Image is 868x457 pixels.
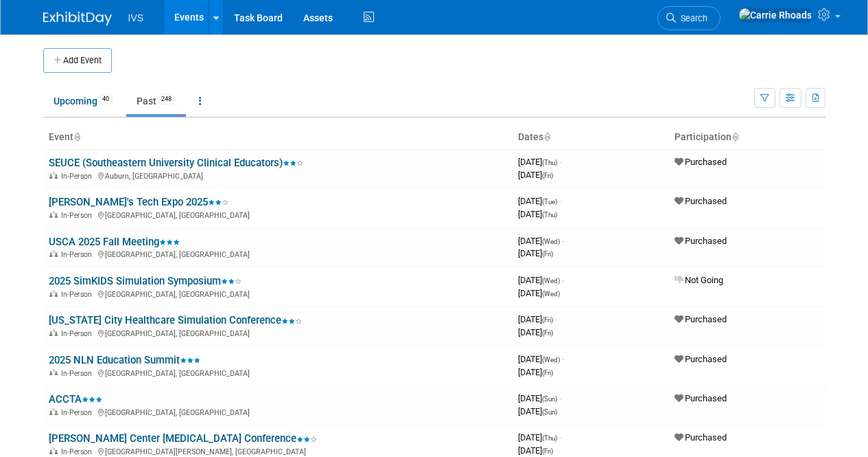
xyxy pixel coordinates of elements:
[562,354,564,364] span: -
[518,393,561,403] span: [DATE]
[49,290,58,297] img: In-Person Event
[49,369,58,376] img: In-Person Event
[49,327,507,338] div: [GEOGRAPHIC_DATA], [GEOGRAPHIC_DATA]
[518,406,557,416] span: [DATE]
[61,290,96,299] span: In-Person
[542,198,557,205] span: (Tue)
[518,196,561,206] span: [DATE]
[43,12,112,25] img: ExhibitDay
[675,196,727,206] span: Purchased
[676,13,707,23] span: Search
[49,445,507,456] div: [GEOGRAPHIC_DATA][PERSON_NAME], [GEOGRAPHIC_DATA]
[61,250,96,259] span: In-Person
[542,277,560,285] span: (Wed)
[675,354,727,364] span: Purchased
[49,354,200,366] a: 2025 NLN Education Summit
[559,196,561,206] span: -
[49,236,180,248] a: USCA 2025 Fall Meeting
[675,432,727,443] span: Purchased
[518,248,553,258] span: [DATE]
[542,369,553,377] span: (Fri)
[513,126,669,149] th: Dates
[61,369,96,378] span: In-Person
[559,432,561,443] span: -
[518,275,564,285] span: [DATE]
[49,250,58,257] img: In-Person Event
[675,275,723,285] span: Not Going
[559,157,561,167] span: -
[61,329,96,338] span: In-Person
[562,236,564,246] span: -
[128,12,144,23] span: IVS
[542,356,560,364] span: (Wed)
[542,329,553,337] span: (Fri)
[518,314,557,324] span: [DATE]
[73,131,80,142] a: Sort by Event Name
[61,408,96,417] span: In-Person
[49,157,303,169] a: SEUCE (Southeastern University Clinical Educators)
[543,131,550,142] a: Sort by Start Date
[61,172,96,181] span: In-Person
[675,314,727,324] span: Purchased
[518,170,553,180] span: [DATE]
[675,393,727,403] span: Purchased
[49,408,58,415] img: In-Person Event
[542,159,557,166] span: (Thu)
[542,395,557,403] span: (Sun)
[61,211,96,220] span: In-Person
[49,288,507,299] div: [GEOGRAPHIC_DATA], [GEOGRAPHIC_DATA]
[518,445,553,456] span: [DATE]
[49,393,102,405] a: ACCTA
[518,209,557,219] span: [DATE]
[49,211,58,218] img: In-Person Event
[518,236,564,246] span: [DATE]
[49,314,302,326] a: [US_STATE] City Healthcare Simulation Conference
[542,408,557,416] span: (Sun)
[126,88,186,114] a: Past248
[49,406,507,417] div: [GEOGRAPHIC_DATA], [GEOGRAPHIC_DATA]
[49,275,242,287] a: 2025 SimKIDS Simulation Symposium
[518,432,561,443] span: [DATE]
[542,172,553,179] span: (Fri)
[542,211,557,219] span: (Thu)
[43,48,112,73] button: Add Event
[61,447,96,456] span: In-Person
[542,238,560,245] span: (Wed)
[542,434,557,442] span: (Thu)
[49,209,507,220] div: [GEOGRAPHIC_DATA], [GEOGRAPHIC_DATA]
[518,354,564,364] span: [DATE]
[555,314,557,324] span: -
[518,288,560,298] span: [DATE]
[43,126,513,149] th: Event
[49,248,507,259] div: [GEOGRAPHIC_DATA], [GEOGRAPHIC_DATA]
[49,172,58,179] img: In-Person Event
[518,327,553,337] span: [DATE]
[98,94,113,104] span: 40
[542,447,553,455] span: (Fri)
[562,275,564,285] span: -
[49,432,317,445] a: [PERSON_NAME] Center [MEDICAL_DATA] Conference
[43,88,124,114] a: Upcoming40
[518,367,553,377] span: [DATE]
[157,94,176,104] span: 248
[542,290,560,298] span: (Wed)
[559,393,561,403] span: -
[738,8,812,23] img: Carrie Rhoads
[49,367,507,378] div: [GEOGRAPHIC_DATA], [GEOGRAPHIC_DATA]
[675,236,727,246] span: Purchased
[49,196,228,208] a: [PERSON_NAME]'s Tech Expo 2025
[657,6,720,30] a: Search
[731,131,738,142] a: Sort by Participation Type
[49,447,58,454] img: In-Person Event
[49,170,507,181] div: Auburn, [GEOGRAPHIC_DATA]
[542,316,553,324] span: (Fri)
[669,126,825,149] th: Participation
[518,157,561,167] span: [DATE]
[542,250,553,258] span: (Fri)
[49,329,58,336] img: In-Person Event
[675,157,727,167] span: Purchased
